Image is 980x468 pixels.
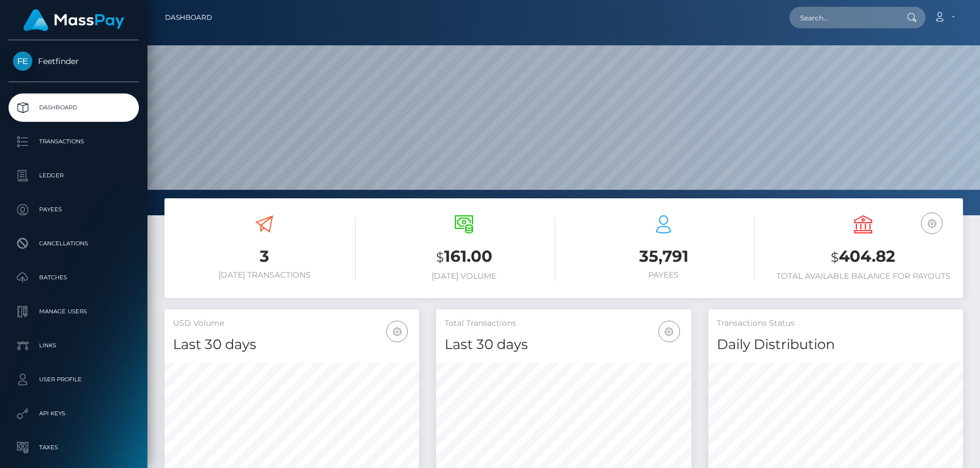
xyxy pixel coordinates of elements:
[9,229,139,258] a: Cancellations
[9,56,139,66] span: Feetfinder
[13,201,134,218] p: Payees
[13,439,134,456] p: Taxes
[831,249,839,265] small: $
[13,133,134,150] p: Transactions
[572,245,755,267] h3: 35,791
[772,271,954,281] h6: Total Available Balance for Payouts
[789,7,896,28] input: Search...
[717,318,954,329] h5: Transactions Status
[9,297,139,326] a: Manage Users
[173,245,356,267] h3: 3
[13,337,134,354] p: Links
[9,399,139,428] a: API Keys
[445,318,682,329] h5: Total Transactions
[9,195,139,224] a: Payees
[373,271,555,281] h6: [DATE] Volume
[9,331,139,360] a: Links
[445,335,682,355] h4: Last 30 days
[13,371,134,388] p: User Profile
[23,9,124,31] img: MassPay Logo
[9,433,139,462] a: Taxes
[9,263,139,292] a: Batches
[13,269,134,286] p: Batches
[9,365,139,394] a: User Profile
[173,270,356,280] h6: [DATE] Transactions
[13,167,134,184] p: Ledger
[436,249,444,265] small: $
[9,93,139,122] a: Dashboard
[165,6,212,29] a: Dashboard
[9,127,139,156] a: Transactions
[13,52,32,71] img: Feetfinder
[373,245,555,269] h3: 161.00
[9,161,139,190] a: Ledger
[572,270,755,280] h6: Payees
[772,245,954,269] h3: 404.82
[13,303,134,320] p: Manage Users
[717,335,954,355] h4: Daily Distribution
[173,318,411,329] h5: USD Volume
[13,405,134,422] p: API Keys
[13,235,134,252] p: Cancellations
[13,99,134,116] p: Dashboard
[173,335,411,355] h4: Last 30 days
